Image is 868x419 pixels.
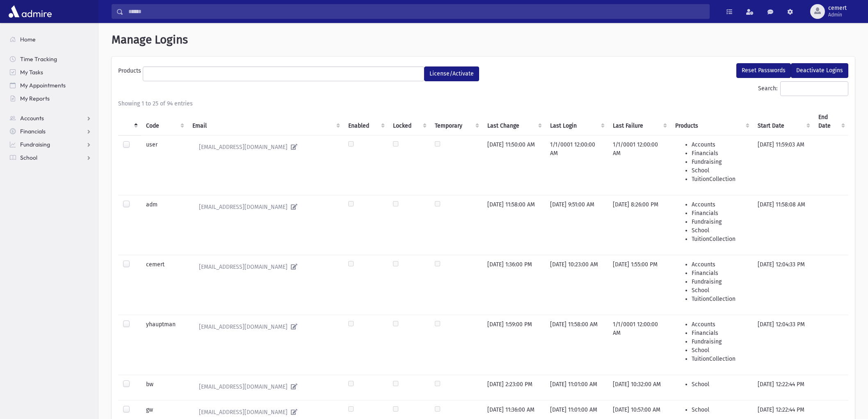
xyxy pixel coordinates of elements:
[692,329,748,337] li: Financials
[482,375,545,400] td: [DATE] 2:23:00 PM
[192,140,338,154] a: [EMAIL_ADDRESS][DOMAIN_NAME]
[692,218,748,226] li: Fundraising
[7,3,54,20] img: AdmirePro
[388,108,430,135] th: Locked : activate to sort column ascending
[692,295,748,303] li: TuitionCollection
[141,135,187,195] td: user
[545,255,608,315] td: [DATE] 10:23:00 AM
[187,108,343,135] th: Email : activate to sort column ascending
[482,195,545,255] td: [DATE] 11:58:00 AM
[692,226,748,235] li: School
[20,128,46,135] span: Financials
[141,255,187,315] td: cemert
[692,355,748,363] li: TuitionCollection
[192,405,338,419] a: [EMAIL_ADDRESS][DOMAIN_NAME]
[3,66,98,79] a: My Tasks
[118,99,848,108] div: Showing 1 to 25 of 94 entries
[692,269,748,277] li: Financials
[424,66,479,81] button: License/Activate
[123,4,709,19] input: Search
[192,380,338,394] a: [EMAIL_ADDRESS][DOMAIN_NAME]
[3,79,98,92] a: My Appointments
[736,63,791,78] button: Reset Passwords
[608,315,670,375] td: 1/1/0001 12:00:00 AM
[608,195,670,255] td: [DATE] 8:26:00 PM
[753,195,813,255] td: [DATE] 11:58:08 AM
[192,200,338,214] a: [EMAIL_ADDRESS][DOMAIN_NAME]
[692,277,748,286] li: Fundraising
[141,315,187,375] td: yhauptman
[692,149,748,158] li: Financials
[3,33,98,46] a: Home
[692,200,748,209] li: Accounts
[670,108,753,135] th: Products : activate to sort column ascending
[753,108,813,135] th: Start Date : activate to sort column ascending
[692,209,748,218] li: Financials
[692,337,748,346] li: Fundraising
[828,5,847,11] span: cemert
[545,195,608,255] td: [DATE] 9:51:00 AM
[20,95,50,102] span: My Reports
[430,108,482,135] th: Temporary : activate to sort column ascending
[20,82,66,89] span: My Appointments
[343,108,388,135] th: Enabled : activate to sort column ascending
[692,166,748,175] li: School
[753,255,813,315] td: [DATE] 12:04:33 PM
[608,375,670,400] td: [DATE] 10:32:00 AM
[141,195,187,255] td: adm
[692,380,748,389] li: School
[780,81,848,96] input: Search:
[608,255,670,315] td: [DATE] 1:55:00 PM
[692,286,748,295] li: School
[141,108,187,135] th: Code : activate to sort column ascending
[692,158,748,166] li: Fundraising
[692,140,748,149] li: Accounts
[692,175,748,183] li: TuitionCollection
[753,135,813,195] td: [DATE] 11:59:03 AM
[3,138,98,151] a: Fundraising
[20,69,43,76] span: My Tasks
[20,55,57,63] span: Time Tracking
[545,135,608,195] td: 1/1/0001 12:00:00 AM
[758,81,848,96] label: Search:
[20,141,50,148] span: Fundraising
[3,151,98,164] a: School
[118,108,141,135] th: : activate to sort column descending
[482,315,545,375] td: [DATE] 1:59:00 PM
[692,235,748,243] li: TuitionCollection
[482,108,545,135] th: Last Change : activate to sort column ascending
[545,108,608,135] th: Last Login : activate to sort column ascending
[692,260,748,269] li: Accounts
[545,315,608,375] td: [DATE] 11:58:00 AM
[3,125,98,138] a: Financials
[482,135,545,195] td: [DATE] 11:50:00 AM
[482,255,545,315] td: [DATE] 1:36:00 PM
[692,405,748,414] li: School
[692,320,748,329] li: Accounts
[608,135,670,195] td: 1/1/0001 12:00:00 AM
[192,320,338,334] a: [EMAIL_ADDRESS][DOMAIN_NAME]
[791,63,848,78] button: Deactivate Logins
[545,375,608,400] td: [DATE] 11:01:00 AM
[20,154,37,161] span: School
[118,66,143,78] label: Products
[20,114,44,122] span: Accounts
[692,346,748,355] li: School
[20,36,36,43] span: Home
[753,375,813,400] td: [DATE] 12:22:44 PM
[608,108,670,135] th: Last Failure : activate to sort column ascending
[753,315,813,375] td: [DATE] 12:04:33 PM
[112,33,855,47] h1: Manage Logins
[3,53,98,66] a: Time Tracking
[3,112,98,125] a: Accounts
[813,108,848,135] th: End Date : activate to sort column ascending
[192,260,338,274] a: [EMAIL_ADDRESS][DOMAIN_NAME]
[3,92,98,105] a: My Reports
[141,375,187,400] td: bw
[828,11,847,18] span: Admin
